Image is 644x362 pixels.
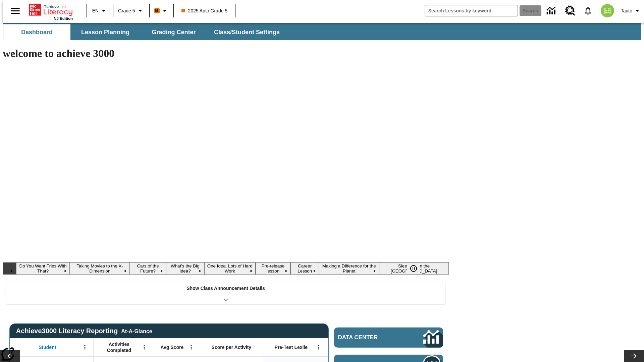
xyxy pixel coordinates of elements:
button: Pause [407,262,420,275]
button: Select a new avatar [597,2,618,19]
span: Student [39,344,56,350]
button: Slide 1 Do You Want Fries With That? [16,262,70,275]
button: Slide 2 Taking Movies to the X-Dimension [70,262,130,275]
button: Slide 7 Career Lesson [290,262,319,275]
a: Home [29,3,73,16]
button: Boost Class color is orange. Change class color [152,5,171,17]
button: Dashboard [3,24,70,40]
span: EN [92,7,99,14]
div: Show Class Announcement Details [6,281,445,304]
div: Home [29,2,73,20]
a: Data Center [334,327,443,348]
span: Achieve3000 Literacy Reporting [16,327,152,335]
span: NJ Edition [54,16,73,20]
span: Activities Completed [97,341,141,353]
span: B [155,6,159,15]
button: Slide 4 What's the Big Idea? [166,262,204,275]
h1: welcome to achieve 3000 [3,47,449,60]
button: Class/Student Settings [209,24,285,40]
span: Grade 5 [118,7,135,14]
span: 2025 Auto Grade 5 [181,7,228,14]
button: Open Menu [186,342,196,352]
button: Slide 3 Cars of the Future? [130,262,166,275]
span: Pre-Test Lexile [275,344,308,350]
button: Open Menu [80,342,90,352]
span: Score per Activity [212,344,252,350]
button: Slide 6 Pre-release lesson [256,262,291,275]
button: Grade: Grade 5, Select a grade [115,5,147,17]
span: Data Center [338,334,401,341]
button: Profile/Settings [618,5,644,17]
button: Lesson Planning [72,24,139,40]
div: SubNavbar [3,24,286,40]
div: Pause [407,262,427,275]
button: Open Menu [314,342,324,352]
div: At-A-Glance [121,327,152,335]
button: Slide 9 Sleepless in the Animal Kingdom [379,262,449,275]
a: Resource Center, Will open in new tab [561,2,579,20]
input: search field [425,5,518,16]
a: Notifications [579,2,597,19]
img: avatar image [601,4,614,17]
button: Language: EN, Select a language [89,5,111,17]
button: Open Menu [139,342,149,352]
button: Lesson carousel, Next [624,350,644,362]
span: Tauto [621,7,632,14]
button: Open side menu [5,1,25,21]
div: SubNavbar [3,23,641,40]
p: Show Class Announcement Details [186,285,265,292]
button: Grading Center [140,24,207,40]
button: Slide 8 Making a Difference for the Planet [319,262,379,275]
span: Avg Score [160,344,183,350]
a: Data Center [543,2,561,20]
button: Slide 5 One Idea, Lots of Hard Work [204,262,256,275]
